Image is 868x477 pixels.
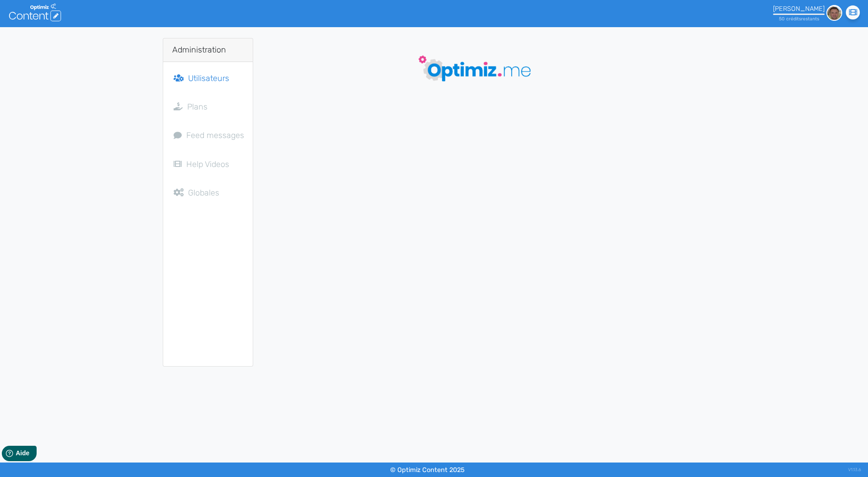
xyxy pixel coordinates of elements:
img: loader-big-blue.gif [400,38,558,97]
span: s [817,16,819,22]
small: © Optimiz Content 2025 [390,466,465,474]
span: Help Videos [186,159,229,169]
div: Administration [163,38,253,62]
span: Plans [187,102,208,112]
span: Globales [188,188,219,198]
span: Utilisateurs [188,73,229,83]
img: 49ca57c83f605d06a354ddcffb6883cc [826,5,842,21]
div: [PERSON_NAME] [773,5,825,13]
span: Feed messages [186,130,244,140]
div: V1.13.6 [848,463,861,477]
span: s [799,16,801,22]
small: 50 crédit restant [779,16,819,22]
